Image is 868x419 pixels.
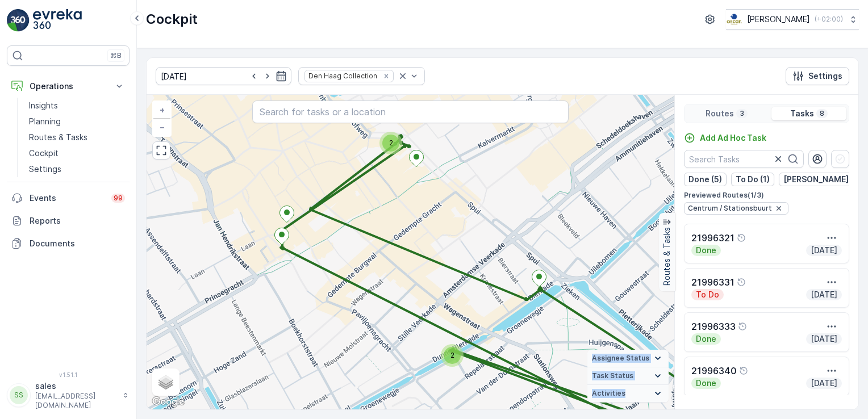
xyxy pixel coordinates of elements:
[695,245,717,256] p: Done
[149,395,187,409] img: Google
[592,389,625,398] span: Activities
[252,100,569,123] input: Search for tasks or a location
[737,278,746,287] div: Help Tooltip Icon
[149,395,187,409] a: Open this area in Google Maps (opens a new window)
[700,132,766,144] p: Add Ad Hoc Task
[790,108,814,119] p: Tasks
[587,385,669,403] summary: Activities
[695,333,717,345] p: Done
[706,108,734,119] p: Routes
[33,9,82,32] img: logo_light-DOdMpM7g.png
[24,145,130,161] a: Cockpit
[7,371,130,378] span: v 1.51.1
[809,245,838,256] p: [DATE]
[7,209,130,232] a: Reports
[24,161,130,177] a: Settings
[160,122,165,132] span: −
[592,371,633,380] span: Task Status
[450,351,454,359] span: 2
[29,164,61,175] p: Settings
[153,119,170,136] a: Zoom Out
[110,51,122,60] p: ⌘B
[153,102,170,119] a: Zoom In
[695,378,717,389] p: Done
[24,98,130,114] a: Insights
[688,204,772,213] span: Centrum / Stationsbuurt
[747,14,810,25] p: [PERSON_NAME]
[156,67,291,85] input: dd/mm/yyyy
[30,192,105,204] p: Events
[587,367,669,385] summary: Task Status
[7,75,130,98] button: Operations
[7,187,130,209] a: Events99
[7,9,30,32] img: logo
[809,289,838,300] p: [DATE]
[305,70,379,81] div: Den Haag Collection
[691,320,736,333] p: 21996333
[380,72,393,81] div: Remove Den Haag Collection
[35,392,117,410] p: [EMAIL_ADDRESS][DOMAIN_NAME]
[726,9,859,30] button: [PERSON_NAME](+02:00)
[809,333,838,345] p: [DATE]
[10,386,28,404] div: SS
[29,100,58,111] p: Insights
[695,289,720,300] p: To Do
[35,380,117,392] p: sales
[738,109,745,118] p: 3
[30,238,125,249] p: Documents
[691,364,737,378] p: 21996340
[684,150,804,168] input: Search Tasks
[738,322,747,331] div: Help Tooltip Icon
[783,174,860,185] p: [PERSON_NAME] (1)
[30,81,107,92] p: Operations
[684,132,766,144] a: Add Ad Hoc Task
[29,132,87,143] p: Routes & Tasks
[819,109,825,118] p: 8
[691,231,735,245] p: 21996321
[160,105,165,115] span: +
[684,173,727,186] button: Done (5)
[146,10,198,28] p: Cockpit
[114,194,123,203] p: 99
[726,13,742,26] img: basis-logo_rgb2x.png
[592,354,649,363] span: Assignee Status
[815,15,843,24] p: ( +02:00 )
[29,148,59,159] p: Cockpit
[809,378,838,389] p: [DATE]
[684,191,849,200] p: Previewed Routes ( 1 / 3 )
[808,70,842,82] p: Settings
[587,350,669,367] summary: Assignee Status
[24,129,130,145] a: Routes & Tasks
[688,174,722,185] p: Done (5)
[786,67,849,85] button: Settings
[779,173,865,186] button: [PERSON_NAME] (1)
[731,173,774,186] button: To Do (1)
[739,366,748,375] div: Help Tooltip Icon
[30,215,125,227] p: Reports
[379,132,402,154] div: 2
[7,232,130,255] a: Documents
[441,344,464,367] div: 2
[691,275,735,289] p: 21996331
[153,370,178,395] a: Layers
[24,114,130,129] a: Planning
[737,233,746,242] div: Help Tooltip Icon
[661,228,673,286] p: Routes & Tasks
[29,116,61,127] p: Planning
[7,380,130,410] button: SSsales[EMAIL_ADDRESS][DOMAIN_NAME]
[389,139,393,147] span: 2
[736,174,770,185] p: To Do (1)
